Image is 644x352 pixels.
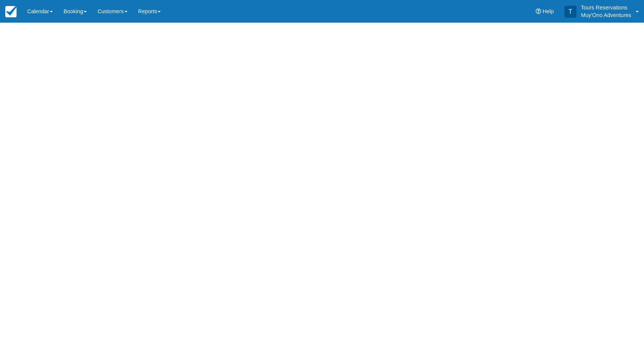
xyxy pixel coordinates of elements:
div: T [564,6,576,18]
i: Help [536,9,541,14]
p: Muy'Ono Adventures [581,11,631,19]
img: checkfront-main-nav-mini-logo.png [5,6,17,17]
p: Tours Reservations [581,4,631,11]
span: Help [543,8,554,14]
